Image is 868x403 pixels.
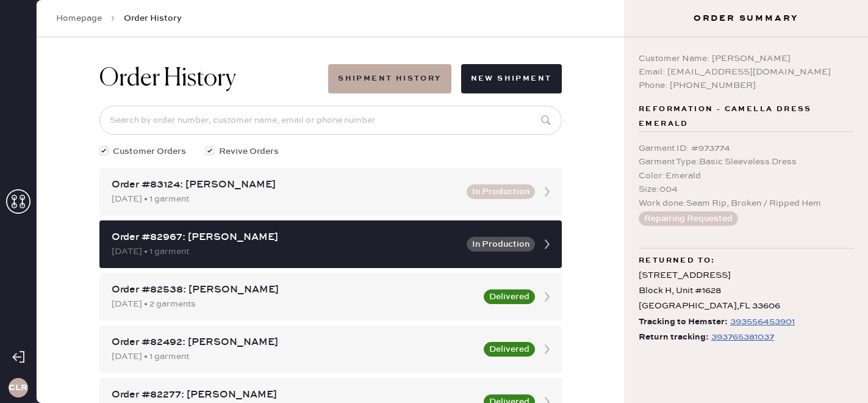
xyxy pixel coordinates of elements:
button: Delivered [484,289,535,304]
div: Customer Name: [PERSON_NAME] [639,52,853,65]
div: Order #82277: [PERSON_NAME] [112,388,476,402]
span: Tracking to Hemster: [639,314,728,330]
div: [DATE] • 1 garment [112,245,459,258]
iframe: Front Chat [810,348,863,401]
button: Shipment History [328,64,451,93]
h1: Order History [99,64,236,93]
span: Return tracking: [639,330,709,345]
div: Order #83124: [PERSON_NAME] [112,178,459,192]
div: Size : 004 [639,183,853,196]
a: Homepage [56,12,102,24]
span: Revive Orders [219,145,279,158]
div: Order #82967: [PERSON_NAME] [112,230,459,245]
button: New Shipment [461,64,562,93]
input: Search by order number, customer name, email or phone number [99,106,562,135]
div: https://www.fedex.com/apps/fedextrack/?tracknumbers=393765381037&cntry_code=US [711,330,774,344]
div: Color : Emerald [639,169,853,183]
div: [DATE] • 1 garment [112,350,476,363]
a: 393556453901 [728,314,795,330]
button: In Production [467,184,535,199]
div: Order #82538: [PERSON_NAME] [112,283,476,297]
div: Email: [EMAIL_ADDRESS][DOMAIN_NAME] [639,65,853,79]
h3: CLR [9,383,27,392]
div: [DATE] • 1 garment [112,192,459,206]
button: Delivered [484,342,535,357]
h3: Order Summary [624,12,868,24]
button: Repairing Requested [639,211,738,226]
div: Work done : Seam Rip, Broken / Ripped Hem [639,197,853,210]
div: Garment ID : # 973774 [639,142,853,155]
span: Reformation - Camella Dress Emerald [639,102,853,131]
div: Order #82492: [PERSON_NAME] [112,335,476,350]
div: [STREET_ADDRESS] Block H, Unit #1628 [GEOGRAPHIC_DATA] , FL 33606 [639,268,853,314]
div: Phone: [PHONE_NUMBER] [639,79,853,92]
span: Order History [124,12,182,24]
div: Garment Type : Basic Sleeveless Dress [639,155,853,169]
div: https://www.fedex.com/apps/fedextrack/?tracknumbers=393556453901&cntry_code=US [730,314,795,329]
button: In Production [467,237,535,252]
a: 393765381037 [709,330,774,345]
span: Returned to: [639,253,716,268]
span: Customer Orders [113,145,186,158]
div: [DATE] • 2 garments [112,297,476,311]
